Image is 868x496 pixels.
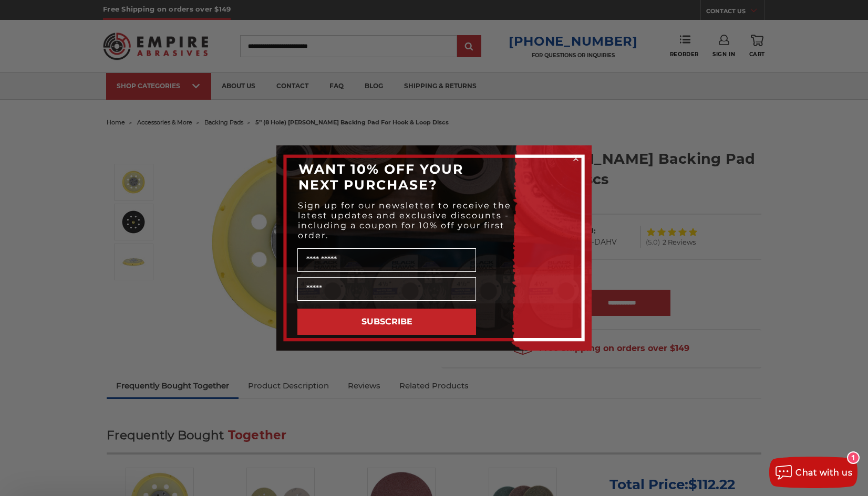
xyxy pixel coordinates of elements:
[297,309,476,335] button: SUBSCRIBE
[769,457,857,488] button: Chat with us
[795,468,852,478] span: Chat with us
[848,452,859,463] div: 1
[298,200,511,240] span: Sign up for our newsletter to receive the latest updates and exclusive discounts - including a co...
[297,277,476,301] input: Email
[571,153,581,164] button: Close dialog
[298,161,463,193] span: WANT 10% OFF YOUR NEXT PURCHASE?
